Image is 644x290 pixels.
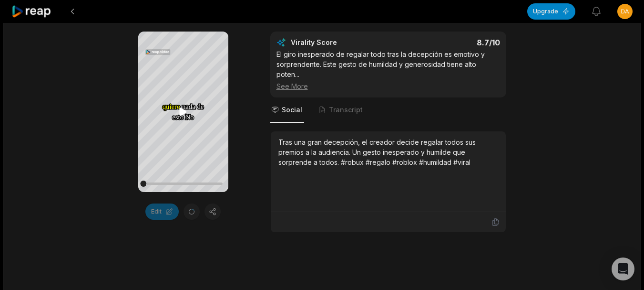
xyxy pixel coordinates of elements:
nav: Tabs [270,97,506,123]
span: Transcript [329,105,363,115]
div: 8.7 /10 [398,38,500,47]
div: El giro inesperado de regalar todo tras la decepción es emotivo y sorprendente. Este gesto de hum... [276,49,500,91]
button: Upgrade [527,3,575,20]
button: Edit [145,204,179,220]
div: Open Intercom Messenger [612,258,634,280]
div: Tras una gran decepción, el creador decide regalar todos sus premios a la audiencia. Un gesto ine... [278,137,498,167]
div: See More [276,81,500,91]
span: Social [282,105,302,115]
div: Virality Score [291,38,393,47]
